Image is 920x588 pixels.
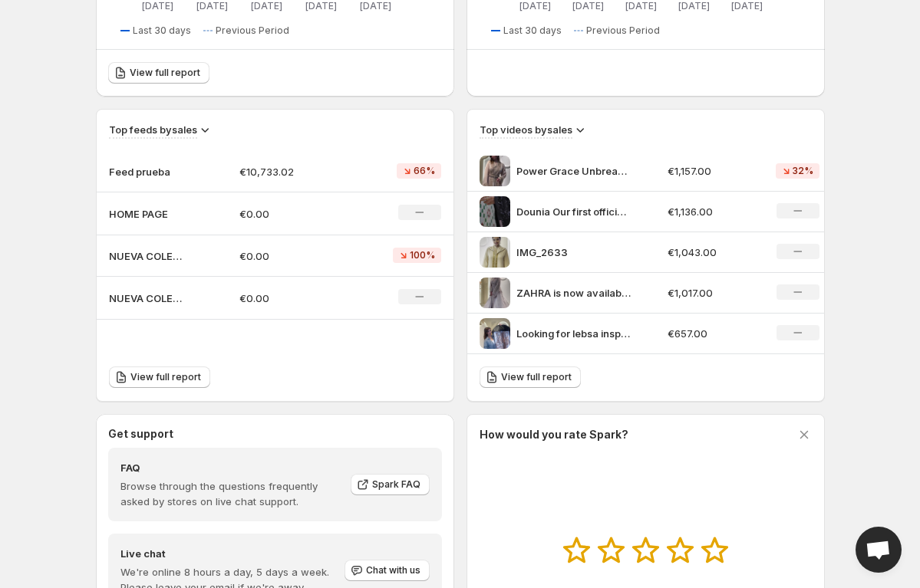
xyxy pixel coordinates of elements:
[239,248,346,264] p: €0.00
[668,285,758,301] p: €1,017.00
[516,245,631,260] p: IMG_2633
[480,237,510,268] img: IMG_2633
[109,248,186,264] p: NUEVA COLECCION
[793,165,813,177] span: 32%
[480,122,572,137] h3: Top videos by sales
[501,371,572,383] span: View full report
[372,478,420,491] span: Spark FAQ
[108,62,209,84] a: View full report
[216,25,289,37] span: Previous Period
[503,25,562,37] span: Last 30 days
[130,371,201,383] span: View full report
[239,291,346,306] p: €0.00
[108,426,173,442] h3: Get support
[480,427,628,442] h3: How would you rate Spark?
[480,156,510,186] img: Power Grace Unbreakable Every detail an armor of light Lumara where elegance becomes art
[480,278,510,308] img: ZAHRA is now available Architectural cut Embroidery with intention A presence that commands This ...
[668,163,758,179] p: €1,157.00
[516,204,631,219] p: Dounia Our first official ambassador Her presence her elegance the way she brings this design to ...
[410,249,435,261] span: 100%
[109,366,210,388] a: View full report
[516,326,631,341] p: Looking for lebsa inspiration W E H A V E G O T Y O U Discover the [PERSON_NAME] now on [GEOGRAPH...
[120,478,340,509] p: Browse through the questions frequently asked by stores on live chat support.
[351,474,430,495] a: Spark FAQ
[856,527,902,573] div: Open chat
[120,546,343,561] h4: Live chat
[668,245,758,260] p: €1,043.00
[516,163,631,179] p: Power Grace Unbreakable Every detail an armor of light Lumara where elegance becomes art
[668,204,758,219] p: €1,136.00
[109,122,197,137] h3: Top feeds by sales
[133,25,191,37] span: Last 30 days
[239,164,346,179] p: €10,733.02
[480,196,510,227] img: Dounia Our first official ambassador Her presence her elegance the way she brings this design to ...
[480,318,510,349] img: Looking for lebsa inspiration W E H A V E G O T Y O U Discover the Dounia kaftan now on Kaftanele...
[109,206,186,222] p: HOME PAGE
[239,206,346,222] p: €0.00
[366,564,420,577] span: Chat with us
[668,326,758,341] p: €657.00
[345,560,430,581] button: Chat with us
[414,165,435,177] span: 66%
[480,366,581,388] a: View full report
[109,164,186,179] p: Feed prueba
[130,67,200,79] span: View full report
[120,460,340,475] h4: FAQ
[586,25,660,37] span: Previous Period
[516,285,631,301] p: ZAHRA is now available Architectural cut Embroidery with intention A presence that commands This ...
[109,291,186,306] p: NUEVA COLECCION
